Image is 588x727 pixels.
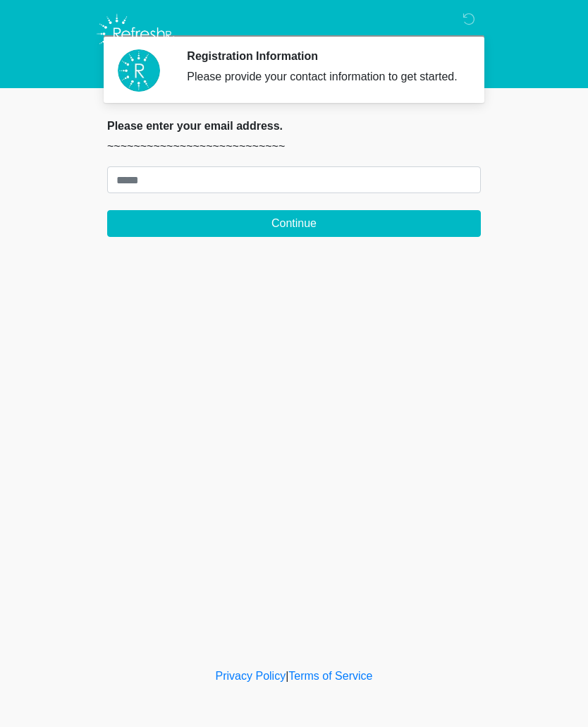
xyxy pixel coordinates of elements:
[107,210,481,237] button: Continue
[93,11,178,57] img: Refresh RX Logo
[107,119,481,133] h2: Please enter your email address.
[187,68,460,85] div: Please provide your contact information to get started.
[216,670,286,682] a: Privacy Policy
[118,49,160,92] img: Agent Avatar
[107,138,481,155] p: ~~~~~~~~~~~~~~~~~~~~~~~~~~~
[286,670,288,682] a: |
[288,670,372,682] a: Terms of Service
